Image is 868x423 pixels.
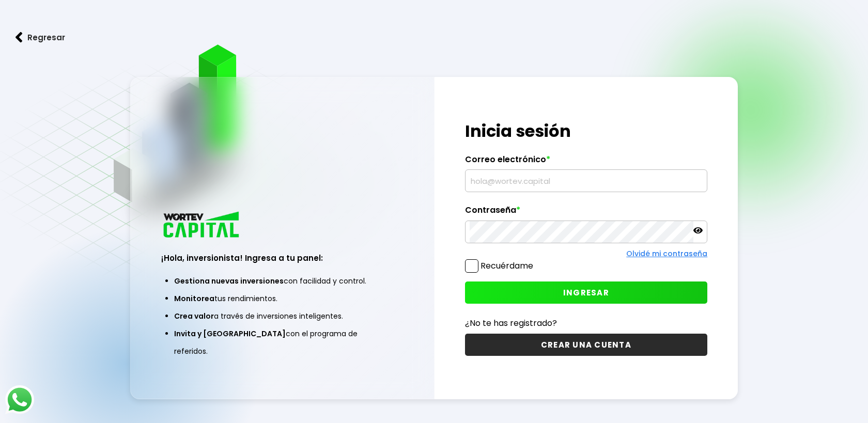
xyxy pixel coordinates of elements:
[5,385,34,414] img: logos_whatsapp-icon.242b2217.svg
[16,32,23,43] img: flecha izquierda
[626,248,707,259] a: Olvidé mi contraseña
[174,307,391,325] li: a través de inversiones inteligentes.
[465,205,708,221] label: Contraseña
[174,328,286,339] span: Invita y [GEOGRAPHIC_DATA]
[174,276,284,286] span: Gestiona nuevas inversiones
[481,260,533,272] label: Recuérdame
[465,154,708,170] label: Correo electrónico
[470,170,703,192] input: hola@wortev.capital
[465,317,708,356] a: ¿No te has registrado?CREAR UNA CUENTA
[465,317,708,330] p: ¿No te has registrado?
[174,272,391,290] li: con facilidad y control.
[563,287,609,298] span: INGRESAR
[174,325,391,360] li: con el programa de referidos.
[174,290,391,307] li: tus rendimientos.
[174,293,214,304] span: Monitorea
[161,252,404,264] h3: ¡Hola, inversionista! Ingresa a tu panel:
[465,119,708,144] h1: Inicia sesión
[465,334,708,356] button: CREAR UNA CUENTA
[465,281,708,304] button: INGRESAR
[174,311,214,321] span: Crea valor
[161,210,243,241] img: logo_wortev_capital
